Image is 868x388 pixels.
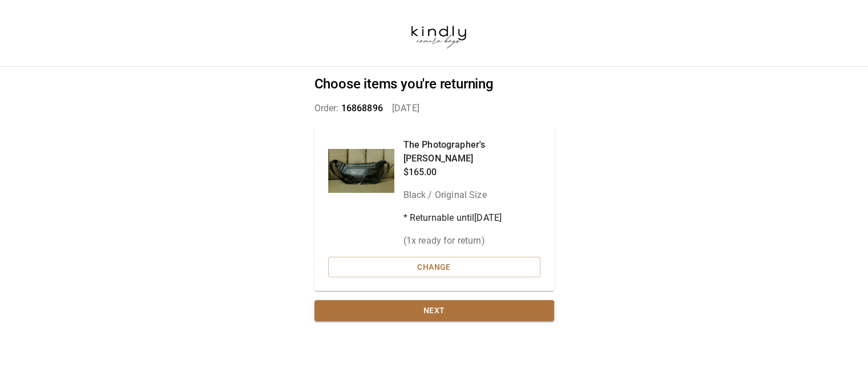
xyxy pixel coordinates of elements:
[403,211,540,225] p: * Returnable until [DATE]
[403,165,540,179] p: $165.00
[328,257,540,278] button: Change
[403,234,540,248] p: ( 1 x ready for return)
[403,188,540,202] p: Black / Original Size
[314,76,554,92] h2: Choose items you're returning
[341,103,383,114] span: 16868896
[403,138,540,165] p: The Photographer's [PERSON_NAME]
[395,9,482,58] img: kindlycamerabags.myshopify.com-b37650f6-6cf4-42a0-a808-989f93ebecdf
[314,102,554,115] p: Order: [DATE]
[314,300,554,321] button: Next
